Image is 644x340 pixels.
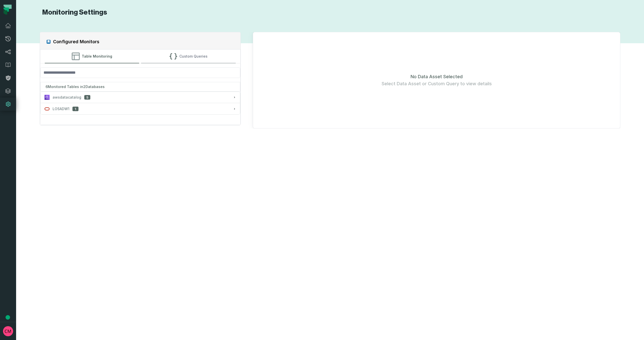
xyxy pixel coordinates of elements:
[41,92,240,103] button: awsdatacatalog5
[72,107,78,111] span: 1
[53,106,69,111] span: LOSADW1
[53,95,81,100] span: awsdatacatalog
[41,103,240,114] button: LOSADW11
[84,95,90,100] span: 5
[6,315,10,320] div: Tooltip anchor
[40,82,240,92] div: 6 Monitored Tables in 2 Databases
[40,8,107,17] h1: Monitoring Settings
[141,50,236,63] button: Custom Queries
[53,38,99,45] h2: Configured Monitors
[45,50,139,63] button: Table Monitoring
[411,73,463,80] span: No Data Asset Selected
[3,326,13,336] img: avatar of Collin Marsden
[382,80,492,87] span: Select Data Asset or Custom Query to view details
